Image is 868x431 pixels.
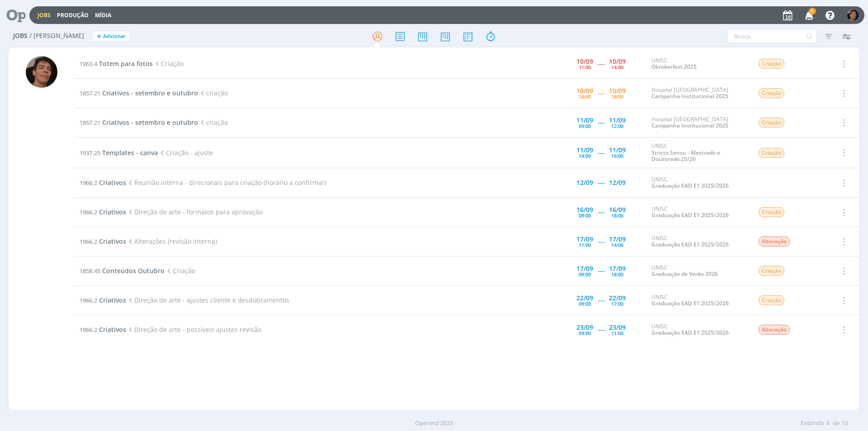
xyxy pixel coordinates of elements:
button: 8 [799,7,818,24]
div: 17/09 [576,236,593,242]
span: 1966.2 [80,208,97,216]
a: Graduação EAD E1 2025/2026 [651,241,729,248]
div: 18:00 [611,213,623,218]
span: Adicionar [103,33,126,39]
span: ----- [598,208,604,216]
span: 10 [841,419,848,428]
a: 1966.2Criativos [80,325,126,334]
span: Criação [759,266,784,276]
div: 10/09 [609,88,626,94]
span: + [97,32,101,41]
div: 16/09 [576,207,593,213]
div: 12/09 [609,180,626,186]
div: 14:00 [611,65,623,70]
div: 18:00 [611,94,623,99]
span: criação [198,89,228,97]
span: ----- [598,59,604,68]
a: 1966.2Criativos [80,208,126,216]
a: Campanha Institucional 2025 [651,92,728,100]
div: Hospital [GEOGRAPHIC_DATA] [651,87,745,100]
span: Criativos [99,178,126,187]
a: Mídia [95,11,111,19]
div: 22/09 [609,295,626,301]
span: 1857.21 [80,118,100,127]
a: Campanha Institucional 2025 [651,122,728,129]
div: UNISC [651,57,745,71]
div: 23/09 [609,324,626,331]
span: 1966.2 [80,296,97,304]
a: 1966.2Criativos [80,296,126,304]
span: criação [198,118,228,127]
span: Criação [759,59,784,69]
div: 11/09 [576,147,593,153]
span: 1966.2 [80,179,97,187]
span: / [PERSON_NAME] [29,32,84,40]
div: 10/09 [576,88,593,94]
div: 17:00 [611,301,623,306]
div: 09:00 [579,272,591,277]
div: UNISC [651,323,745,336]
span: ----- [598,148,604,157]
span: Criação [759,207,784,217]
a: 1857.21Criativos - setembro e outubro [80,118,198,127]
span: Criativos [99,237,126,246]
span: Alterações (revisão interna) [126,237,217,246]
div: UNISC [651,235,745,248]
span: Jobs [13,32,28,40]
div: UNISC [651,206,745,219]
div: 11:00 [611,331,623,336]
span: Criativos [99,296,126,304]
div: 17/09 [609,265,626,272]
span: Direção de arte - ajustes cliente e desdobramentos [126,296,289,304]
span: Criação [153,59,184,68]
span: Criação - ajuste [158,148,213,157]
span: 1966.2 [80,326,97,334]
img: P [26,56,57,88]
a: 1858.45Conteúdos Outubro [80,266,165,275]
span: Criativos - setembro e outubro [102,118,198,127]
div: UNISC [651,176,745,189]
div: 09:00 [579,123,591,128]
span: Alteração [759,325,790,335]
span: ----- [598,237,604,246]
span: ----- [598,325,604,334]
span: Criativos [99,208,126,216]
a: 1966.2Criativos [80,237,126,246]
a: Jobs [38,11,51,19]
div: 17/09 [576,265,593,272]
span: Criativos [99,325,126,334]
span: Templates - canva [102,148,158,157]
a: Graduação EAD E1 2025/2026 [651,299,729,307]
span: 8 [809,8,816,14]
div: 17/09 [609,236,626,242]
div: 22/09 [576,295,593,301]
span: 1937.25 [80,149,100,157]
a: 1937.25Templates - canva [80,148,158,157]
span: Criação [759,118,784,128]
span: Direção de arte - formatos para aprovação [126,208,263,216]
div: UNISC [651,294,745,307]
button: P [847,7,859,23]
span: 1966.2 [80,237,97,246]
div: 09:00 [579,331,591,336]
div: 11/09 [609,117,626,123]
span: Criativos - setembro e outubro [102,89,198,97]
span: Reunião interna - direcionais para criação (horário a confirmar) [126,178,326,187]
div: 10/09 [576,58,593,65]
div: 09:00 [579,213,591,218]
span: ----- [598,266,604,275]
div: 16/09 [609,207,626,213]
div: Hospital [GEOGRAPHIC_DATA] [651,116,745,129]
div: 10/09 [609,58,626,65]
a: Stricto Sensu - Mestrado e Doutorado 25/26 [651,149,720,163]
span: ----- [598,178,604,187]
a: Produção [57,11,89,19]
button: Mídia [92,12,114,19]
span: Criação [759,148,784,158]
div: 12:00 [611,123,623,128]
a: Graduação EAD E1 2025/2026 [651,211,729,219]
div: 09:00 [579,301,591,306]
a: Graduação de Verão 2026 [651,270,718,278]
div: UNISC [651,265,745,278]
span: Exibindo [801,419,824,428]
